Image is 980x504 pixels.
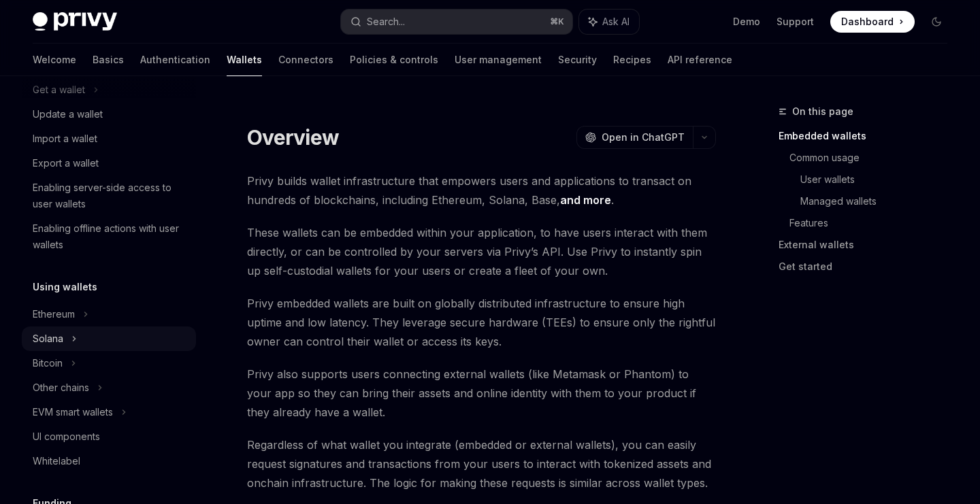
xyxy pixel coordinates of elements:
[247,223,716,280] span: These wallets can be embedded within your application, to have users interact with them directly,...
[789,212,958,234] a: Features
[247,125,339,150] h1: Overview
[602,15,630,29] span: Ask AI
[800,169,958,190] a: User wallets
[33,306,75,322] div: Ethereum
[247,365,716,422] span: Privy also supports users connecting external wallets (like Metamask or Phantom) to your app so t...
[247,171,716,209] span: Privy builds wallet infrastructure that empowers users and applications to transact on hundreds o...
[613,44,651,76] a: Recipes
[247,435,716,492] span: Regardless of what wallet you integrate (embedded or external wallets), you can easily request si...
[93,44,124,76] a: Basics
[789,147,958,169] a: Common usage
[22,127,196,151] a: Import a wallet
[455,44,542,76] a: User management
[779,234,958,256] a: External wallets
[560,193,611,207] a: and more
[33,106,103,122] div: Update a wallet
[777,15,814,29] a: Support
[668,44,732,76] a: API reference
[33,12,117,31] img: dark logo
[247,294,716,351] span: Privy embedded wallets are built on globally distributed infrastructure to ensure high uptime and...
[278,44,333,76] a: Connectors
[33,355,63,371] div: Bitcoin
[33,331,63,347] div: Solana
[779,125,958,147] a: Embedded wallets
[227,44,262,76] a: Wallets
[367,14,405,30] div: Search...
[33,453,80,469] div: Whitelabel
[830,11,915,33] a: Dashboard
[33,404,113,420] div: EVM smart wallets
[841,15,894,29] span: Dashboard
[22,151,196,175] a: Export a wallet
[22,102,196,127] a: Update a wallet
[22,175,196,216] a: Enabling server-side access to user wallets
[800,190,958,212] a: Managed wallets
[579,10,639,34] button: Ask AI
[33,44,76,76] a: Welcome
[550,16,564,27] span: ⌘ K
[733,15,760,29] a: Demo
[792,103,853,120] span: On this page
[926,11,947,33] button: Toggle dark mode
[22,216,196,257] a: Enabling offline actions with user wallets
[33,155,99,171] div: Export a wallet
[33,279,97,295] h5: Using wallets
[22,449,196,473] a: Whitelabel
[779,256,958,278] a: Get started
[22,424,196,449] a: UI components
[602,131,685,144] span: Open in ChatGPT
[33,131,97,147] div: Import a wallet
[33,180,188,212] div: Enabling server-side access to user wallets
[33,380,89,396] div: Other chains
[350,44,438,76] a: Policies & controls
[33,220,188,253] div: Enabling offline actions with user wallets
[558,44,597,76] a: Security
[576,126,693,149] button: Open in ChatGPT
[341,10,572,34] button: Search...⌘K
[140,44,210,76] a: Authentication
[33,429,100,445] div: UI components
